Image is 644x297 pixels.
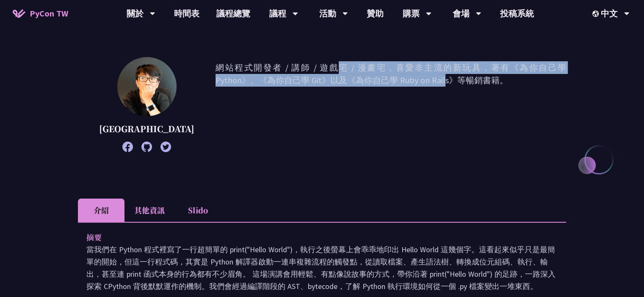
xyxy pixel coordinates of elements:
[78,199,124,222] li: 介紹
[592,11,601,17] img: Locale Icon
[99,123,194,135] p: [GEOGRAPHIC_DATA]
[124,199,174,222] li: 其他資訊
[30,7,68,20] span: PyCon TW
[4,3,77,24] a: PyCon TW
[216,61,566,148] p: 網站程式開發者 / 講師 / 遊戲宅 / 漫畫宅，喜愛非主流的新玩具，著有《為你自己學 Python》、《為你自己學 Git》以及《為你自己學 Ruby on Rails》等暢銷書籍。
[86,243,558,292] p: 當我們在 Python 程式裡寫了一行超簡單的 print("Hello World")，執行之後螢幕上會乖乖地印出 Hello World 這幾個字。這看起來似乎只是最簡單的開始，但這一行程式...
[117,57,177,116] img: 高見龍
[13,9,25,18] img: Home icon of PyCon TW 2025
[174,199,221,222] li: Slido
[86,231,541,243] p: 摘要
